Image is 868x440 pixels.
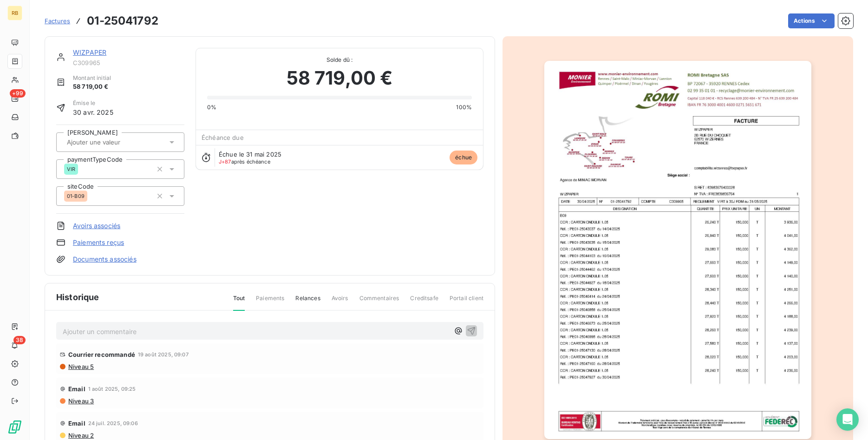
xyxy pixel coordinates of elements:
[73,82,111,92] span: 58 719,00 €
[67,363,94,370] span: Niveau 5
[45,16,70,26] a: Factures
[10,89,26,98] span: +99
[56,291,99,303] span: Historique
[207,103,216,112] span: 0%
[88,386,136,392] span: 1 août 2025, 09:25
[836,408,859,431] div: Open Intercom Messenger
[219,159,270,164] span: après échéance
[207,56,472,64] span: Solde dû :
[202,134,244,141] span: Échéance due
[410,294,438,310] span: Creditsafe
[456,103,472,112] span: 100%
[450,294,483,310] span: Portail client
[67,166,75,172] span: VIR
[219,151,281,158] span: Échue le 31 mai 2025
[66,138,159,146] input: Ajouter une valeur
[544,61,811,439] img: invoice_thumbnail
[233,294,245,311] span: Tout
[7,91,22,106] a: +99
[295,294,320,310] span: Relances
[87,13,158,29] h3: 01-25041792
[788,13,835,28] button: Actions
[67,397,94,405] span: Niveau 3
[68,385,85,393] span: Email
[219,158,231,165] span: J+87
[73,74,111,82] span: Montant initial
[68,420,85,427] span: Email
[67,432,94,439] span: Niveau 2
[45,17,70,25] span: Factures
[73,238,124,247] a: Paiements reçus
[73,99,113,107] span: Émise le
[67,193,85,199] span: 01-B09
[287,64,393,92] span: 58 719,00 €
[450,151,477,164] span: échue
[73,107,113,117] span: 30 avr. 2025
[73,48,106,56] a: WIZPAPER
[73,221,120,230] a: Avoirs associés
[7,6,22,20] div: RB
[88,420,138,426] span: 24 juil. 2025, 09:06
[256,294,284,310] span: Paiements
[332,294,348,310] span: Avoirs
[73,255,137,264] a: Documents associés
[7,420,22,434] img: Logo LeanPay
[359,294,399,310] span: Commentaires
[68,351,135,358] span: Courrier recommandé
[73,59,184,66] span: C309965
[138,352,189,357] span: 19 août 2025, 09:07
[13,336,26,344] span: 38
